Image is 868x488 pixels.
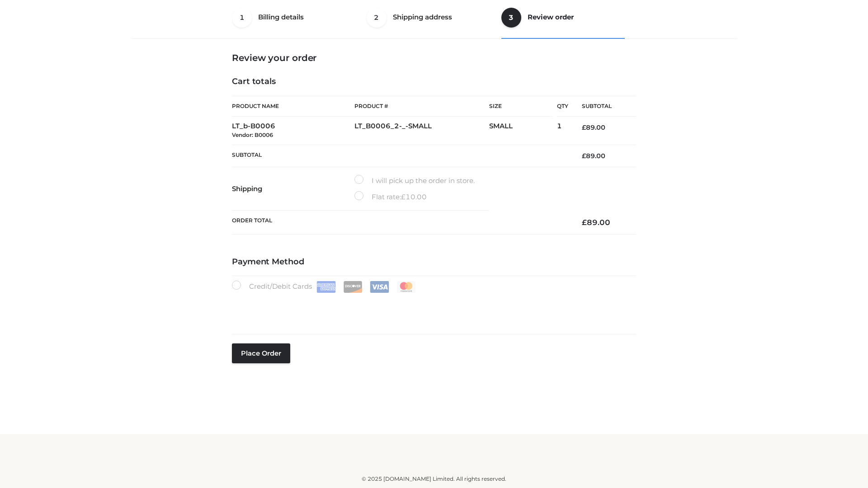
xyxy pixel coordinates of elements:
img: Amex [316,281,336,293]
img: Discover [343,281,363,293]
bdi: 89.00 [582,152,605,160]
button: Place order [232,343,290,363]
th: Subtotal [568,96,636,117]
span: £ [582,152,586,160]
span: £ [401,192,406,201]
span: £ [582,218,587,227]
td: SMALL [489,117,557,145]
span: £ [582,123,586,131]
th: Order Total [232,211,568,235]
img: Mastercard [396,281,416,293]
td: LT_b-B0006 [232,117,354,145]
td: LT_B0006_2-_-SMALL [354,117,489,145]
th: Qty [557,96,568,117]
h4: Cart totals [232,77,636,87]
div: © 2025 [DOMAIN_NAME] Limited. All rights reserved. [134,474,734,483]
label: Flat rate: [354,191,427,203]
h4: Payment Method [232,257,636,267]
bdi: 89.00 [582,218,610,227]
label: Credit/Debit Cards [232,281,417,293]
img: Visa [370,281,389,293]
bdi: 10.00 [401,192,427,201]
h3: Review your order [232,52,636,63]
label: I will pick up the order in store. [354,175,475,187]
iframe: Secure payment input frame [230,291,634,324]
bdi: 89.00 [582,123,605,131]
th: Subtotal [232,145,568,167]
th: Size [489,96,552,117]
th: Product Name [232,96,354,117]
small: Vendor: B0006 [232,131,273,138]
th: Shipping [232,167,354,211]
td: 1 [557,117,568,145]
th: Product # [354,96,489,117]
